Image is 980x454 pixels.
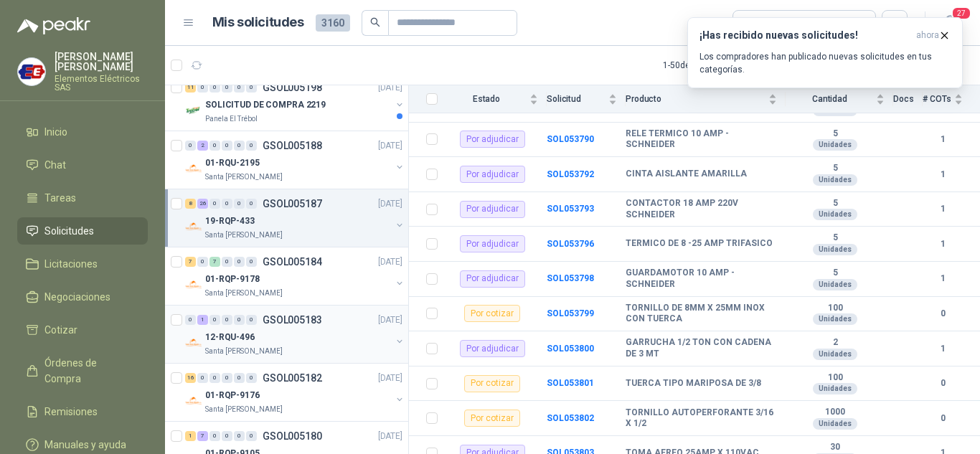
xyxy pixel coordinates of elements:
[923,377,963,390] b: 0
[185,369,405,415] a: 16 0 0 0 0 0 GSOL005182[DATE] Company Logo01-RQP-9176Santa [PERSON_NAME]
[185,137,405,183] a: 0 2 0 0 0 0 GSOL005188[DATE] Company Logo01-RQU-2195Santa [PERSON_NAME]
[460,270,525,288] div: Por adjudicar
[626,128,777,151] b: RELE TERMICO 10 AMP - SCHNEIDER
[185,195,405,241] a: 8 26 0 0 0 0 GSOL005187[DATE] Company Logo19-RQP-433Santa [PERSON_NAME]
[378,139,402,153] p: [DATE]
[222,373,232,383] div: 0
[626,303,777,325] b: TORNILLO DE 8MM X 25MM INOX CON TUERCA
[370,17,380,27] span: search
[44,223,94,239] span: Solicitudes
[464,375,520,392] div: Por cotizar
[547,378,594,388] a: SOL053801
[813,418,857,430] div: Unidades
[209,199,220,209] div: 0
[17,283,148,311] a: Negociaciones
[205,331,255,344] p: 12-RQU-496
[626,378,761,389] b: TUERCA TIPO MARIPOSA DE 3/8
[185,82,196,93] div: 11
[197,373,208,383] div: 0
[460,235,525,252] div: Por adjudicar
[547,134,594,144] b: SOL053790
[185,392,202,410] img: Company Logo
[923,168,963,181] b: 1
[205,288,283,299] p: Santa [PERSON_NAME]
[813,279,857,290] div: Unidades
[951,6,971,20] span: 27
[699,29,910,42] h3: ¡Has recibido nuevas solicitudes!
[205,346,283,357] p: Santa [PERSON_NAME]
[205,214,255,228] p: 19-RQP-433
[813,209,857,220] div: Unidades
[185,253,405,299] a: 7 0 7 0 0 0 GSOL005184[DATE] Company Logo01-RQP-9178Santa [PERSON_NAME]
[205,156,260,170] p: 01-RQU-2195
[44,404,98,420] span: Remisiones
[626,94,765,104] span: Producto
[234,199,245,209] div: 0
[185,431,196,441] div: 1
[209,257,220,267] div: 7
[263,257,322,267] p: GSOL005184
[185,311,405,357] a: 0 1 0 0 0 0 GSOL005183[DATE] Company Logo12-RQU-496Santa [PERSON_NAME]
[17,217,148,245] a: Solicitudes
[923,237,963,251] b: 1
[547,308,594,318] b: SOL053799
[626,337,777,359] b: GARRUCHA 1/2 TON CON CADENA DE 3 MT
[205,273,260,286] p: 01-RQP-9178
[626,268,777,290] b: GUARDAMOTOR 10 AMP - SCHNEIDER
[813,244,857,255] div: Unidades
[197,257,208,267] div: 0
[246,199,257,209] div: 0
[234,141,245,151] div: 0
[197,199,208,209] div: 26
[18,58,45,85] img: Company Logo
[205,113,258,125] p: Panela El Trébol
[923,133,963,146] b: 1
[464,305,520,322] div: Por cotizar
[464,410,520,427] div: Por cotizar
[205,389,260,402] p: 01-RQP-9176
[222,82,232,93] div: 0
[185,199,196,209] div: 8
[209,82,220,93] div: 0
[786,198,885,209] b: 5
[222,431,232,441] div: 0
[197,315,208,325] div: 1
[222,141,232,151] div: 0
[626,407,777,430] b: TORNILLO AUTOPERFORANTE 3/16 X 1/2
[44,355,134,387] span: Órdenes de Compra
[246,315,257,325] div: 0
[547,204,594,214] b: SOL053793
[547,239,594,249] a: SOL053796
[246,257,257,267] div: 0
[185,315,196,325] div: 0
[44,256,98,272] span: Licitaciones
[378,197,402,211] p: [DATE]
[222,199,232,209] div: 0
[44,124,67,140] span: Inicio
[234,373,245,383] div: 0
[547,94,606,104] span: Solicitud
[923,412,963,425] b: 0
[263,373,322,383] p: GSOL005182
[17,316,148,344] a: Cotizar
[185,102,202,119] img: Company Logo
[263,315,322,325] p: GSOL005183
[197,82,208,93] div: 0
[44,157,66,173] span: Chat
[378,372,402,385] p: [DATE]
[687,17,963,88] button: ¡Has recibido nuevas solicitudes!ahora Los compradores han publicado nuevas solicitudes en tus ca...
[209,315,220,325] div: 0
[378,430,402,443] p: [DATE]
[197,431,208,441] div: 7
[246,82,257,93] div: 0
[547,169,594,179] b: SOL053792
[185,257,196,267] div: 7
[626,85,786,113] th: Producto
[263,82,322,93] p: GSOL005198
[547,273,594,283] a: SOL053798
[222,257,232,267] div: 0
[378,81,402,95] p: [DATE]
[185,373,196,383] div: 16
[786,372,885,384] b: 100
